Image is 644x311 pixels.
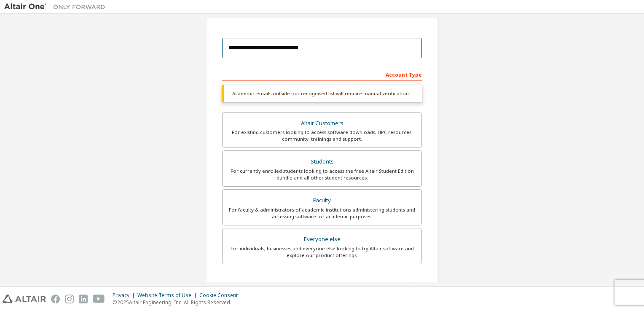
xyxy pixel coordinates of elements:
[4,3,110,11] img: Altair One
[228,118,416,129] div: Altair Customers
[93,295,105,303] img: youtube.svg
[65,295,74,303] img: instagram.svg
[228,168,416,181] div: For currently enrolled students looking to access the free Altair Student Edition bundle and all ...
[3,295,46,303] img: altair_logo.svg
[222,85,422,102] div: Academic emails outside our recognised list will require manual verification.
[113,292,137,299] div: Privacy
[79,295,88,303] img: linkedin.svg
[222,277,422,290] div: Your Profile
[137,292,199,299] div: Website Terms of Use
[228,195,416,206] div: Faculty
[113,299,243,306] p: © 2025 Altair Engineering, Inc. All Rights Reserved.
[228,129,416,142] div: For existing customers looking to access software downloads, HPC resources, community, trainings ...
[228,245,416,259] div: For individuals, businesses and everyone else looking to try Altair software and explore our prod...
[228,233,416,245] div: Everyone else
[199,292,243,299] div: Cookie Consent
[228,156,416,168] div: Students
[222,67,422,81] div: Account Type
[51,295,60,303] img: facebook.svg
[228,206,416,220] div: For faculty & administrators of academic institutions administering students and accessing softwa...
